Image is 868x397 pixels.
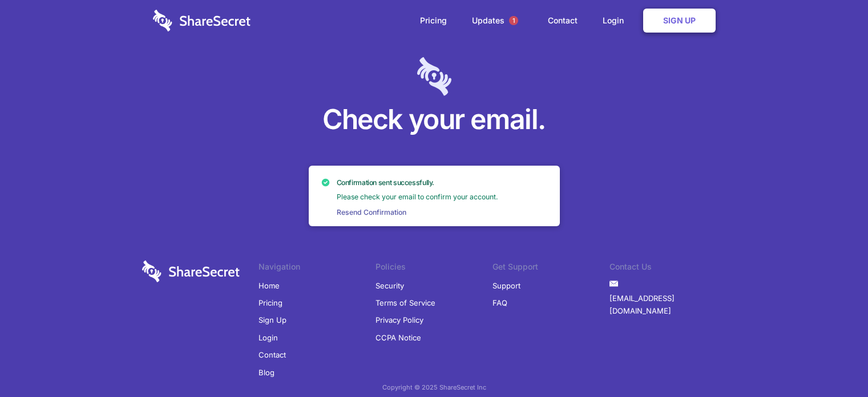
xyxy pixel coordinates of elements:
[337,178,498,188] h3: Confirmation sent successfully.
[609,290,726,320] a: [EMAIL_ADDRESS][DOMAIN_NAME]
[376,329,421,346] a: CCPA Notice
[259,277,280,294] a: Home
[409,3,458,38] a: Pricing
[536,3,589,38] a: Contact
[376,260,492,276] li: Policies
[259,364,274,381] a: Blog
[492,294,507,311] a: FAQ
[259,346,286,363] a: Contact
[609,260,726,276] li: Contact Us
[259,294,282,311] a: Pricing
[376,294,435,311] a: Terms of Service
[259,260,376,276] li: Navigation
[417,57,451,96] img: logo-lt-purple-60x68@2x-c671a683ea72a1d466fb5d642181eefbee81c4e10ba9aed56c8e1d7e762e8086.png
[492,260,609,276] li: Get Support
[337,192,498,202] p: Please check your email to confirm your account.
[509,16,518,25] span: 1
[376,277,404,294] a: Security
[492,277,520,294] a: Support
[643,9,716,33] a: Sign Up
[591,3,641,38] a: Login
[153,10,251,31] img: logo-wordmark-white-trans-d4663122ce5f474addd5e946df7df03e33cb6a1c49d2221995e7729f52c070b2.svg
[376,311,423,328] a: Privacy Policy
[333,207,410,218] a: Resend Confirmation
[259,329,278,346] a: Login
[259,311,286,328] a: Sign Up
[811,340,854,383] iframe: Drift Widget Chat Controller
[142,260,240,282] img: logo-wordmark-white-trans-d4663122ce5f474addd5e946df7df03e33cb6a1c49d2221995e7729f52c070b2.svg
